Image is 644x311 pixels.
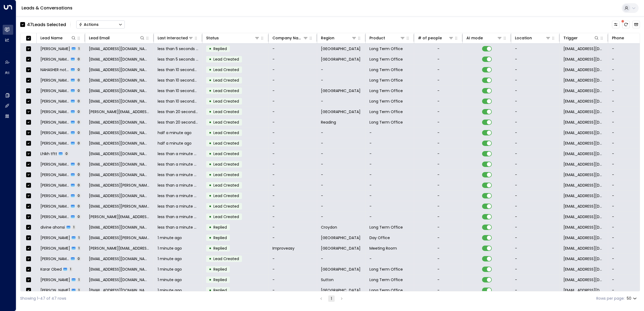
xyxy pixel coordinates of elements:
[213,151,239,156] span: Lead Created
[76,109,81,114] span: 0
[437,162,439,167] div: -
[76,88,81,93] span: 0
[40,78,69,83] span: Calum Murray
[437,141,439,146] div: -
[437,109,439,114] div: -
[321,35,334,41] div: Region
[369,78,403,83] span: Long Term Office
[158,214,198,219] span: less than a minute ago
[213,214,239,219] span: Lead Created
[25,56,32,63] span: Toggle select row
[269,117,317,127] td: -
[89,109,150,114] span: freddie.field@nhs.net
[40,35,76,41] div: Lead Name
[158,35,188,41] div: Last Interacted
[40,183,69,188] span: Carina Ostman
[369,88,403,93] span: Long Term Office
[25,35,32,42] span: Toggle select all
[209,86,212,95] div: •
[213,67,239,72] span: Lead Created
[209,139,212,148] div: •
[369,67,403,72] span: Long Term Office
[269,54,317,64] td: -
[158,151,198,156] span: less than a minute ago
[76,67,81,72] span: 0
[76,130,81,135] span: 0
[158,35,193,41] div: Last Interacted
[158,204,198,209] span: less than a minute ago
[25,172,32,178] span: Toggle select row
[269,75,317,85] td: -
[563,193,604,198] span: sales-concierge@iwgplc.com
[632,21,640,28] button: Archived Leads
[511,233,560,243] td: -
[76,214,81,219] span: 0
[369,35,385,41] div: Product
[40,109,69,114] span: Freddie Field
[40,46,70,51] span: Pushpinder Singh
[89,57,150,62] span: rupsjohal23@gmail.com
[317,254,366,264] td: -
[40,162,69,167] span: Bradley Salih
[209,170,212,179] div: •
[437,67,439,72] div: -
[437,130,439,135] div: -
[418,35,454,41] div: # of people
[317,149,366,159] td: -
[269,180,317,190] td: -
[627,295,638,302] div: 50
[369,35,405,41] div: Product
[563,141,604,146] span: sales-concierge@iwgplc.com
[369,99,403,104] span: Long Term Office
[89,46,150,51] span: pushpinderpalsingh@aboduscm.com
[437,78,439,83] div: -
[563,67,604,72] span: sales-concierge@iwgplc.com
[366,180,414,190] td: -
[158,99,198,104] span: less than 10 seconds ago
[369,46,403,51] span: Long Term Office
[511,44,560,54] td: -
[89,204,150,209] span: mark.symonds@padrock.co.uk
[437,172,439,177] div: -
[25,130,32,136] span: Toggle select row
[563,162,604,167] span: sales-concierge@iwgplc.com
[269,201,317,211] td: -
[25,119,32,126] span: Toggle select row
[437,46,439,51] div: -
[76,183,81,187] span: 0
[269,212,317,222] td: -
[213,57,239,62] span: Lead Created
[466,35,502,41] div: AI mode
[511,86,560,96] td: -
[40,193,69,198] span: Ibukun Oke
[511,138,560,148] td: -
[366,128,414,138] td: -
[511,159,560,169] td: -
[563,46,604,51] span: sales-concierge@iwgplc.com
[213,162,239,167] span: Lead Created
[158,162,198,167] span: less than a minute ago
[317,180,366,190] td: -
[213,99,239,104] span: Lead Created
[563,172,604,177] span: sales-concierge@iwgplc.com
[511,65,560,75] td: -
[269,44,317,54] td: -
[563,151,604,156] span: sales-concierge@iwgplc.com
[76,172,81,177] span: 0
[89,35,145,41] div: Lead Email
[269,170,317,180] td: -
[206,35,219,41] div: Status
[317,65,366,75] td: -
[76,141,81,145] span: 0
[366,254,414,264] td: -
[25,67,32,73] span: Toggle select row
[317,138,366,148] td: -
[366,212,414,222] td: -
[40,141,69,146] span: Ryan Murphy
[89,35,110,41] div: Lead Email
[213,141,239,146] span: Lead Created
[25,46,32,52] span: Toggle select row
[22,5,72,11] a: Leads & Conversations
[158,172,198,177] span: less than a minute ago
[25,193,32,199] span: Toggle select row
